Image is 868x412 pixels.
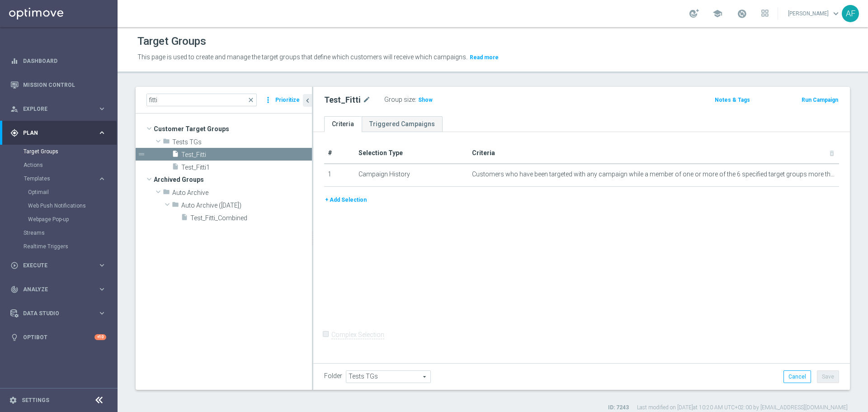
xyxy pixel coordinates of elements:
div: Web Push Notifications [28,199,117,213]
label: Group size [384,96,415,104]
span: Execute [23,263,98,268]
button: Prioritize [274,94,301,106]
span: Customers who have been targeted with any campaign while a member of one or more of the 6 specifi... [472,170,835,178]
a: Mission Control [23,73,106,97]
button: person_search Explore keyboard_arrow_right [10,105,107,113]
a: Actions [24,161,94,169]
div: Optibot [10,325,106,349]
i: mode_edit [363,95,371,105]
div: Target Groups [24,145,117,158]
span: Customer Target Groups [154,123,312,135]
div: Streams [24,226,117,240]
div: Webpage Pop-up [28,213,117,226]
td: 1 [324,164,355,186]
a: Triggered Campaigns [362,116,443,132]
span: Auto Archive [172,189,312,197]
span: Tests TGs [172,138,312,146]
div: Data Studio [10,309,98,317]
label: : [415,96,416,104]
i: keyboard_arrow_right [98,261,106,270]
span: Criteria [472,149,495,156]
div: AF [842,5,859,22]
h2: Test_Fitti [324,95,361,105]
div: Execute [10,261,98,270]
i: keyboard_arrow_right [98,285,106,294]
label: Complex Selection [331,331,384,339]
i: equalizer [10,57,19,65]
button: Save [817,370,839,383]
i: play_circle_outline [10,261,19,270]
button: Cancel [783,370,811,383]
div: Templates [24,172,117,226]
button: gps_fixed Plan keyboard_arrow_right [10,129,107,137]
button: Run Campaign [801,95,839,105]
th: Selection Type [355,143,468,164]
div: Templates [24,176,98,181]
button: equalizer Dashboard [10,57,107,65]
i: keyboard_arrow_right [98,175,106,183]
span: Plan [23,130,98,136]
i: gps_fixed [10,129,19,137]
span: Auto Archive (2024-12-15) [181,202,312,209]
div: Actions [24,158,117,172]
label: Folder [324,372,342,380]
span: Show [418,97,433,103]
i: person_search [10,105,19,113]
a: Optimail [28,189,94,196]
div: +10 [94,334,106,340]
label: Last modified on [DATE] at 10:20 AM UTC+02:00 by [EMAIL_ADDRESS][DOMAIN_NAME] [637,404,848,412]
span: This page is used to create and manage the target groups that define which customers will receive... [137,53,467,61]
i: keyboard_arrow_right [98,128,106,137]
label: ID: 7243 [608,404,629,412]
a: Settings [22,398,49,403]
div: track_changes Analyze keyboard_arrow_right [10,286,107,293]
i: insert_drive_file [172,150,179,161]
i: insert_drive_file [181,213,188,224]
button: Templates keyboard_arrow_right [24,175,107,182]
button: Notes & Tags [714,95,751,105]
div: Realtime Triggers [24,240,117,253]
i: track_changes [10,285,19,294]
span: Test_Fitti1 [181,164,312,171]
span: Explore [23,106,98,112]
span: Data Studio [23,311,98,316]
i: chevron_left [303,96,312,105]
div: Dashboard [10,49,106,73]
button: Data Studio keyboard_arrow_right [10,310,107,317]
span: school [712,9,722,19]
button: + Add Selection [324,195,368,205]
button: lightbulb Optibot +10 [10,334,107,341]
button: Mission Control [10,81,107,89]
div: Mission Control [10,73,106,97]
i: keyboard_arrow_right [98,104,106,113]
i: folder [163,137,170,148]
div: Explore [10,105,98,113]
a: Realtime Triggers [24,243,94,250]
a: [PERSON_NAME]keyboard_arrow_down [787,7,842,20]
a: Criteria [324,116,362,132]
i: keyboard_arrow_right [98,309,106,317]
th: # [324,143,355,164]
i: insert_drive_file [172,163,179,173]
i: settings [9,396,17,404]
span: Test_Fitti_Combined [190,214,312,222]
h1: Target Groups [137,35,206,48]
input: Quick find group or folder [146,94,257,106]
button: chevron_left [303,94,312,107]
button: play_circle_outline Execute keyboard_arrow_right [10,262,107,269]
a: Streams [24,229,94,237]
i: folder [163,188,170,199]
a: Target Groups [24,148,94,155]
span: keyboard_arrow_down [831,9,841,19]
a: Web Push Notifications [28,202,94,209]
span: Templates [24,176,89,181]
span: Analyze [23,287,98,292]
div: Optimail [28,185,117,199]
button: Read more [469,52,500,62]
